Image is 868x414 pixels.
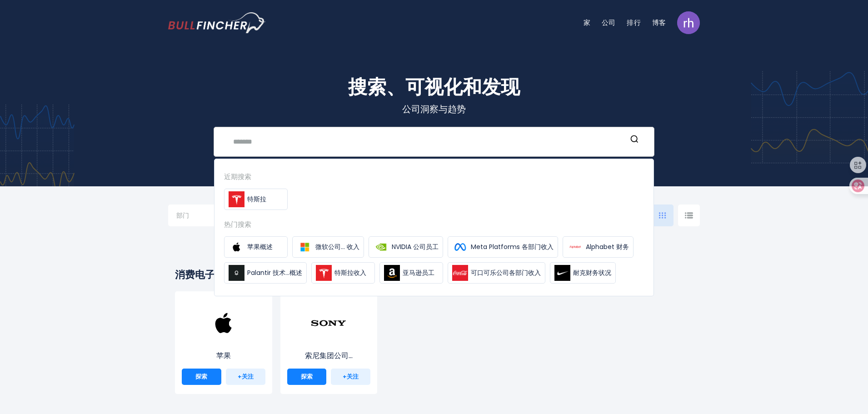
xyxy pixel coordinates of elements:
[226,369,265,385] a: +关注
[229,191,244,207] img: 特斯拉
[652,18,667,27] a: 博客
[402,103,466,115] font: 公司洞察与趋势
[176,211,189,220] font: 部门
[287,369,327,385] a: 探索
[247,242,273,251] font: 苹果概述
[311,262,375,284] a: 特斯拉收入
[182,350,265,361] p: 苹果
[168,12,266,33] img: 红腹灰雀徽标
[182,369,221,385] a: 探索
[379,262,443,284] a: 亚马逊员工
[334,268,366,277] font: 特斯拉收入
[392,242,439,251] font: NVIDIA 公司员工
[685,212,693,219] img: icon-comp-list-view.svg
[584,18,591,27] a: 家
[471,268,541,277] font: 可口可乐公司各部门收入
[315,242,359,251] font: 微软公司... 收入
[175,268,235,282] font: 消费电子产品
[369,236,443,258] a: NVIDIA 公司员工
[305,350,353,361] font: 索尼集团公司...
[448,262,545,284] a: 可口可乐公司各部门收入
[224,262,307,284] a: Palantir 技术...概述
[573,268,611,277] font: 耐克财务状况
[292,236,364,258] a: 微软公司... 收入
[287,350,371,361] p: 索尼集团公司
[205,305,242,341] img: AAPL.png
[471,242,554,251] font: Meta Platforms 各部门收入
[301,372,313,381] font: 探索
[627,18,641,27] a: 排行
[310,305,347,341] img: SONY.png
[216,350,231,361] font: 苹果
[224,189,288,210] a: 特斯拉
[176,208,234,224] input: 选择
[348,74,520,100] font: 搜索、可视化和发现
[224,219,251,229] font: 热门搜索
[195,372,207,381] font: 探索
[247,268,302,277] font: Palantir 技术...概述
[659,212,666,219] img: icon-comp-grid.svg
[182,322,265,361] a: 苹果
[168,12,266,33] a: 前往主页
[550,262,616,284] a: 耐克财务状况
[331,369,370,385] a: +关注
[238,372,254,381] font: +关注
[224,172,251,181] font: 近期搜索
[602,18,616,27] a: 公司
[629,135,640,146] button: 搜索
[403,268,434,277] font: 亚马逊员工
[247,195,266,204] font: 特斯拉
[563,236,634,258] a: Alphabet 财务
[586,242,629,251] font: Alphabet 财务
[343,372,359,381] font: +关注
[224,236,288,258] a: 苹果概述
[448,236,558,258] a: Meta Platforms 各部门收入
[287,322,371,361] a: 索尼集团公司...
